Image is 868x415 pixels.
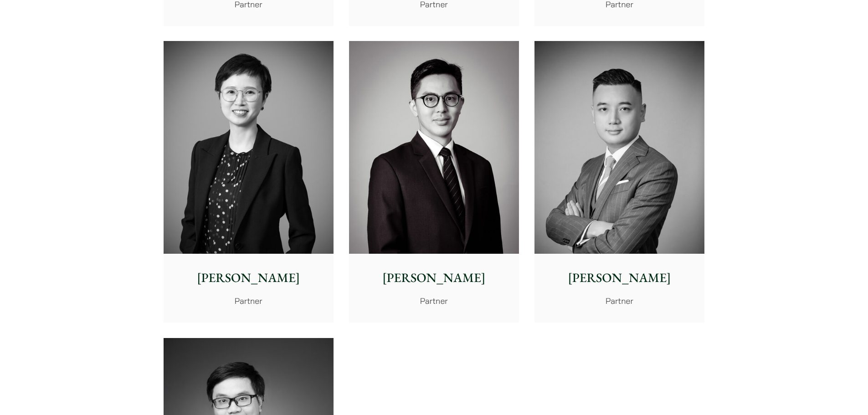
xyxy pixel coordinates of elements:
p: Partner [542,295,697,307]
a: [PERSON_NAME] Partner [164,41,334,323]
p: Partner [171,295,326,307]
p: [PERSON_NAME] [171,268,326,287]
a: [PERSON_NAME] Partner [534,41,704,323]
a: [PERSON_NAME] Partner [349,41,519,323]
p: [PERSON_NAME] [356,268,512,287]
p: [PERSON_NAME] [542,268,697,287]
p: Partner [356,295,512,307]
